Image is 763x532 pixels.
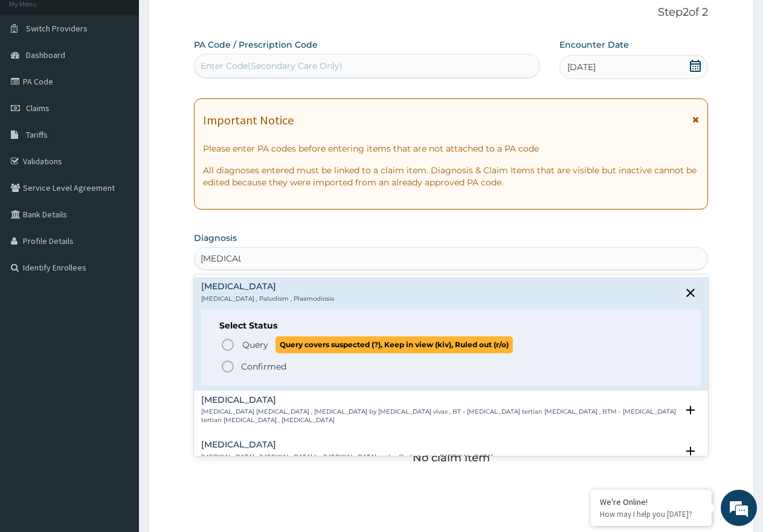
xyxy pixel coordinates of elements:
span: [DATE] [567,61,596,73]
p: [MEDICAL_DATA] [MEDICAL_DATA] , [MEDICAL_DATA] by [MEDICAL_DATA] vivax , BT - [MEDICAL_DATA] tert... [201,408,677,425]
i: open select status [683,444,698,458]
div: Enter Code(Secondary Care Only) [201,60,343,72]
textarea: Type your message and hit 'Enter' [6,330,230,372]
p: Confirmed [241,361,286,373]
h1: Important Notice [203,114,294,127]
p: [MEDICAL_DATA] , [MEDICAL_DATA] by [MEDICAL_DATA] ovale , Ovale tertian [MEDICAL_DATA] [201,453,493,461]
span: Tariffs [26,129,48,140]
p: [MEDICAL_DATA] , Paludism , Plasmodiosis [201,295,334,303]
div: Minimize live chat window [198,6,227,35]
label: PA Code / Prescription Code [194,39,318,51]
label: Encounter Date [559,39,629,51]
span: Switch Providers [26,23,88,34]
h4: [MEDICAL_DATA] [201,440,493,449]
p: How may I help you today? [600,509,703,519]
i: open select status [683,403,698,417]
p: All diagnoses entered must be linked to a claim item. Diagnosis & Claim Items that are visible bu... [203,164,699,188]
img: d_794563401_company_1708531726252_794563401 [22,60,49,91]
span: We're online! [70,152,167,274]
div: We're Online! [600,496,703,507]
label: Diagnosis [194,232,237,244]
span: Query [242,339,268,351]
p: Step 2 of 2 [194,6,708,19]
span: Query covers suspected (?), Keep in view (kiv), Ruled out (r/o) [275,336,513,353]
h4: [MEDICAL_DATA] [201,396,677,405]
p: Please enter PA codes before entering items that are not attached to a PA code [203,143,699,155]
h6: Select Status [219,321,683,330]
h4: [MEDICAL_DATA] [201,282,334,291]
div: Chat with us now [63,68,203,83]
i: status option query [221,338,235,352]
p: No claim item [413,452,490,464]
i: status option filled [221,359,235,374]
span: Dashboard [26,50,65,60]
span: Claims [26,103,50,114]
i: close select status [683,286,698,300]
